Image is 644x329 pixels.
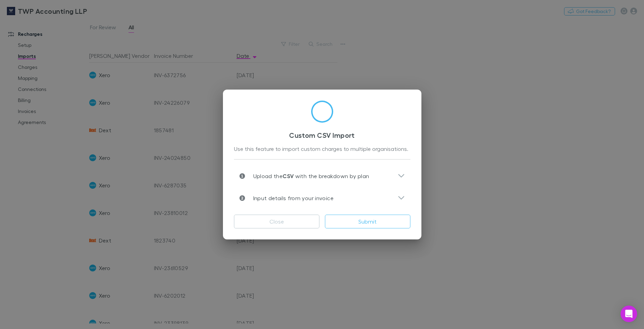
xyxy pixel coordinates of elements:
div: Use this feature to import custom charges to multiple organisations. [234,145,410,154]
div: Input details from your invoice [234,187,410,209]
div: Open Intercom Messenger [621,306,637,322]
p: Input details from your invoice [245,194,334,202]
button: Close [234,215,319,228]
p: Upload the with the breakdown by plan [245,172,369,180]
button: Submit [325,215,410,228]
div: Upload theCSV with the breakdown by plan [234,165,410,187]
strong: CSV [283,173,294,179]
h3: Custom CSV Import [234,131,410,139]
